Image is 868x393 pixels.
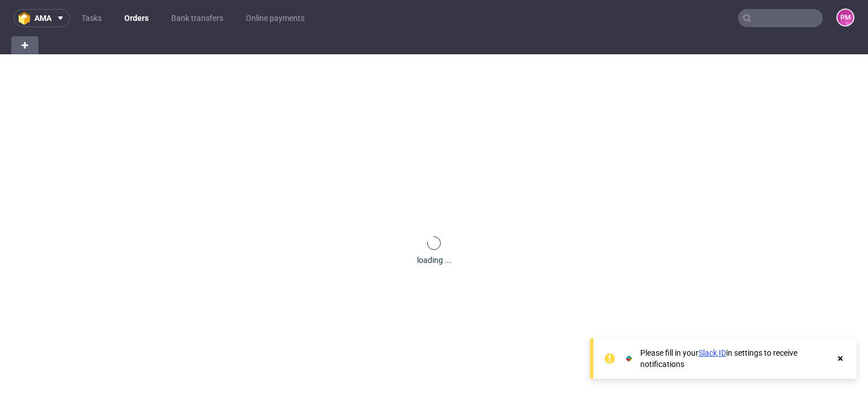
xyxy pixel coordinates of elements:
[14,9,70,27] button: ama
[239,9,311,27] a: Online payments
[75,9,108,27] a: Tasks
[19,12,34,25] img: logo
[837,10,853,25] figcaption: PM
[34,14,51,22] span: ama
[623,353,635,364] img: Slack
[698,348,726,357] a: Slack ID
[417,254,452,266] div: loading ...
[640,347,830,370] div: Please fill in your in settings to receive notifications
[164,9,230,27] a: Bank transfers
[118,9,155,27] a: Orders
